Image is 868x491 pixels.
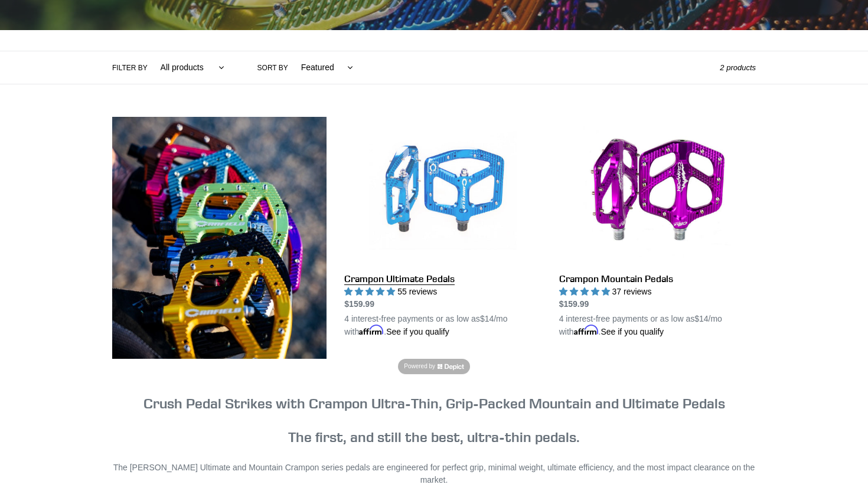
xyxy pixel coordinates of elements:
[257,63,288,73] label: Sort by
[720,63,756,72] span: 2 products
[112,63,148,73] label: Filter by
[112,461,756,486] p: The [PERSON_NAME] Ultimate and Mountain Crampon series pedals are engineered for perfect grip, mi...
[404,362,435,371] span: Powered by
[112,117,327,359] img: Content block image
[143,394,725,412] strong: Crush Pedal Strikes with Crampon Ultra-Thin, Grip-Packed Mountain and Ultimate Pedals
[398,359,469,374] a: Powered by
[112,395,756,446] h3: The first, and still the best, ultra-thin pedals.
